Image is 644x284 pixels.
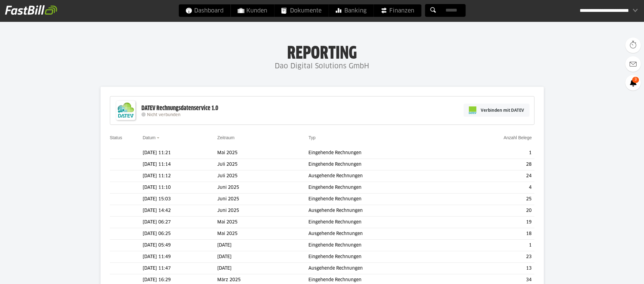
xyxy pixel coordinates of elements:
[217,135,234,140] a: Zeitraum
[143,182,217,193] td: [DATE] 11:10
[217,240,308,251] td: [DATE]
[147,113,180,117] span: Nicht verbunden
[308,228,453,240] td: Ausgehende Rechnungen
[231,4,274,17] a: Kunden
[464,104,529,117] a: Verbinden mit DATEV
[336,4,366,17] span: Banking
[274,4,328,17] a: Dokumente
[113,98,138,123] img: DATEV-Datenservice Logo
[143,193,217,205] td: [DATE] 15:03
[453,159,534,170] td: 28
[504,135,532,140] a: Anzahl Belege
[453,251,534,263] td: 23
[308,263,453,274] td: Ausgehende Rechnungen
[308,193,453,205] td: Eingehende Rechnungen
[217,159,308,170] td: Juli 2025
[217,228,308,240] td: Mai 2025
[453,228,534,240] td: 18
[453,240,534,251] td: 1
[143,170,217,182] td: [DATE] 11:12
[110,135,122,140] a: Status
[185,4,224,17] span: Dashboard
[217,217,308,228] td: Mai 2025
[329,4,373,17] a: Banking
[453,170,534,182] td: 24
[238,4,267,17] span: Kunden
[469,106,476,114] img: pi-datev-logo-farbig-24.svg
[143,135,155,140] a: Datum
[374,4,421,17] a: Finanzen
[308,135,316,140] a: Typ
[453,205,534,217] td: 20
[143,263,217,274] td: [DATE] 11:47
[308,170,453,182] td: Ausgehende Rechnungen
[217,205,308,217] td: Juni 2025
[308,205,453,217] td: Ausgehende Rechnungen
[217,147,308,159] td: Mai 2025
[453,147,534,159] td: 1
[143,251,217,263] td: [DATE] 11:49
[141,104,218,112] div: DATEV Rechnungsdatenservice 1.0
[217,263,308,274] td: [DATE]
[625,75,641,91] a: 3
[453,193,534,205] td: 25
[381,4,414,17] span: Finanzen
[5,5,57,15] img: fastbill_logo_white.png
[308,159,453,170] td: Eingehende Rechnungen
[217,251,308,263] td: [DATE]
[308,147,453,159] td: Eingehende Rechnungen
[632,77,639,83] span: 3
[217,193,308,205] td: Juni 2025
[143,205,217,217] td: [DATE] 14:42
[143,159,217,170] td: [DATE] 11:14
[308,217,453,228] td: Eingehende Rechnungen
[308,251,453,263] td: Eingehende Rechnungen
[217,170,308,182] td: Juli 2025
[143,147,217,159] td: [DATE] 11:21
[481,107,524,113] span: Verbinden mit DATEV
[281,4,322,17] span: Dokumente
[217,182,308,193] td: Juni 2025
[143,240,217,251] td: [DATE] 05:49
[157,137,161,139] img: sort_desc.gif
[62,44,582,60] h1: Reporting
[308,182,453,193] td: Eingehende Rechnungen
[453,263,534,274] td: 13
[453,182,534,193] td: 4
[143,228,217,240] td: [DATE] 06:25
[308,240,453,251] td: Eingehende Rechnungen
[453,217,534,228] td: 19
[179,4,230,17] a: Dashboard
[143,217,217,228] td: [DATE] 06:27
